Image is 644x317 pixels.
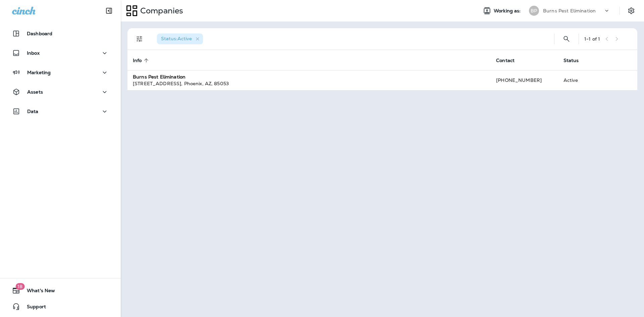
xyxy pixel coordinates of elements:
button: Filters [133,32,146,46]
span: Status [563,58,579,63]
p: Inbox [27,50,40,56]
td: [PHONE_NUMBER] [491,70,558,90]
span: Support [20,304,46,312]
strong: Burns Pest Elimination [133,74,185,80]
button: Inbox [7,46,114,60]
div: BP [529,6,539,16]
p: Marketing [27,70,51,75]
span: Working as: [494,8,522,14]
span: Status [563,57,588,63]
button: 18What's New [7,284,114,297]
div: 1 - 1 of 1 [584,36,600,42]
div: [STREET_ADDRESS] , Phoenix , AZ , 85053 [133,80,485,87]
button: Settings [625,5,637,17]
p: Burns Pest Elimination [543,8,596,13]
p: Companies [138,6,183,16]
span: Info [133,57,151,63]
span: Info [133,58,142,63]
div: Status:Active [157,34,203,44]
button: Support [7,300,114,313]
p: Data [27,109,39,114]
button: Marketing [7,66,114,79]
button: Data [7,105,114,118]
button: Assets [7,85,114,99]
td: Active [558,70,601,90]
span: Status : Active [161,36,192,42]
span: 18 [15,283,24,290]
span: Contact [496,58,515,63]
button: Dashboard [7,27,114,40]
button: Collapse Sidebar [100,4,118,17]
p: Dashboard [27,31,52,36]
p: Assets [27,89,43,95]
span: What's New [20,288,55,296]
span: Contact [496,57,523,63]
button: Search Companies [560,32,573,46]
